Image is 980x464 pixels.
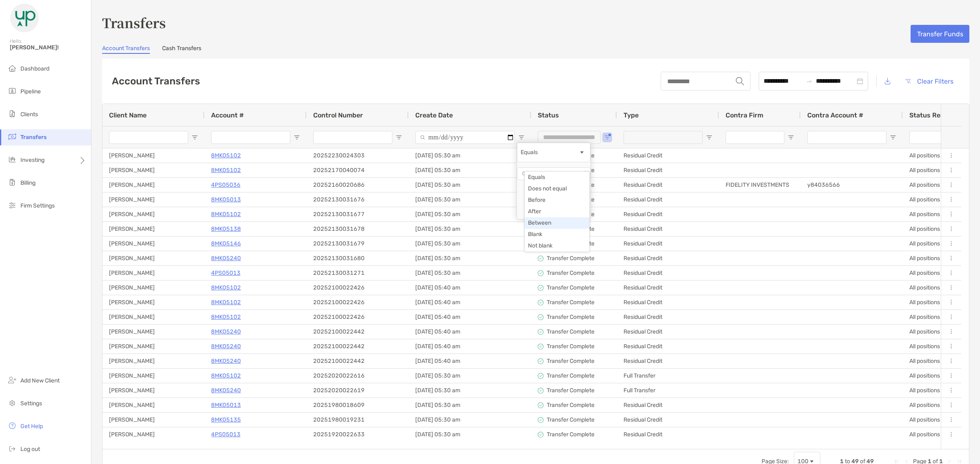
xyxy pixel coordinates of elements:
[307,369,409,383] div: 20252020022616
[307,178,409,192] div: 20252160020686
[617,222,719,236] div: Residual Credit
[307,325,409,339] div: 20252100022442
[102,207,205,221] div: [PERSON_NAME]
[617,427,719,442] div: Residual Credit
[102,354,205,368] div: [PERSON_NAME]
[211,222,241,236] a: 8MK05138
[112,75,200,87] h2: Account Transfers
[617,325,719,339] div: Residual Credit
[624,111,639,119] span: Type
[528,197,546,203] span: Before
[409,295,531,309] div: [DATE] 05:40 am
[538,270,543,276] img: status icon
[102,339,205,354] div: [PERSON_NAME]
[538,329,543,335] img: status icon
[307,236,409,251] div: 20252130031679
[538,388,543,393] img: status icon
[20,202,55,209] span: Firm Settings
[7,398,17,408] img: settings icon
[307,310,409,324] div: 20252100022426
[307,398,409,412] div: 20251980018609
[528,174,545,181] span: Equals
[909,131,968,144] input: Status Reason Filter Input
[307,413,409,427] div: 20251980019231
[726,111,763,119] span: Contra Firm
[211,266,241,280] a: 4PS05013
[409,222,531,236] div: [DATE] 05:30 am
[7,444,17,453] img: logout icon
[517,167,590,180] input: Filter Value
[538,314,543,320] img: status icon
[109,131,188,144] input: Client Name Filter Input
[102,427,205,442] div: [PERSON_NAME]
[538,417,543,423] img: status icon
[528,242,552,249] span: Not blank
[617,398,719,412] div: Residual Credit
[617,339,719,354] div: Residual Credit
[20,88,41,95] span: Pipeline
[211,111,244,119] span: Account #
[409,207,531,221] div: [DATE] 05:30 am
[528,208,541,215] span: After
[211,252,241,265] a: 8MK05240
[102,383,205,398] div: [PERSON_NAME]
[409,413,531,427] div: [DATE] 05:30 am
[211,237,241,250] a: 8MK05146
[294,134,300,141] button: Open Filter Menu
[307,222,409,236] div: 20252130031678
[538,300,543,305] img: status icon
[102,45,150,54] a: Account Transfers
[521,149,579,156] div: Equals
[547,429,595,440] p: Transfer Complete
[409,383,531,398] div: [DATE] 05:30 am
[211,164,241,177] a: 8MK05102
[10,44,86,51] span: [PERSON_NAME]!
[617,383,719,398] div: Full Transfer
[102,178,205,192] div: [PERSON_NAME]
[211,296,241,309] a: 8MK05102
[547,253,595,263] p: Transfer Complete
[409,325,531,339] div: [DATE] 05:40 am
[517,142,591,219] div: Column Filter
[806,78,813,84] span: to
[7,63,17,73] img: dashboard icon
[617,295,719,309] div: Residual Credit
[617,192,719,207] div: Residual Credit
[211,413,241,426] a: 8MK05135
[211,281,241,294] a: 8MK05102
[102,369,205,383] div: [PERSON_NAME]
[547,400,595,410] p: Transfer Complete
[307,251,409,265] div: 20252130031680
[736,77,744,85] img: input icon
[102,222,205,236] div: [PERSON_NAME]
[307,148,409,163] div: 20252230024303
[211,428,241,441] a: 4PS05013
[409,310,531,324] div: [DATE] 05:40 am
[547,312,595,322] p: Transfer Complete
[909,111,955,119] span: Status Reason
[211,325,241,338] a: 8MK05240
[20,377,60,384] span: Add New Client
[409,178,531,192] div: [DATE] 05:30 am
[409,251,531,265] div: [DATE] 05:30 am
[102,236,205,251] div: [PERSON_NAME]
[524,171,590,252] div: Select Field
[211,384,241,397] a: 8MK05240
[7,86,17,96] img: pipeline icon
[20,134,47,141] span: Transfers
[617,207,719,221] div: Residual Credit
[20,423,43,430] span: Get Help
[617,251,719,265] div: Residual Credit
[307,427,409,442] div: 20251920022633
[617,148,719,163] div: Residual Credit
[726,131,784,144] input: Contra Firm Filter Input
[102,13,969,32] h3: Transfers
[307,192,409,207] div: 20252130031676
[211,340,241,353] a: 8MK05240
[211,178,241,192] a: 4PS05036
[538,373,543,379] img: status icon
[547,385,595,396] p: Transfer Complete
[211,208,241,221] a: 8MK05102
[20,400,42,407] span: Settings
[409,427,531,442] div: [DATE] 05:30 am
